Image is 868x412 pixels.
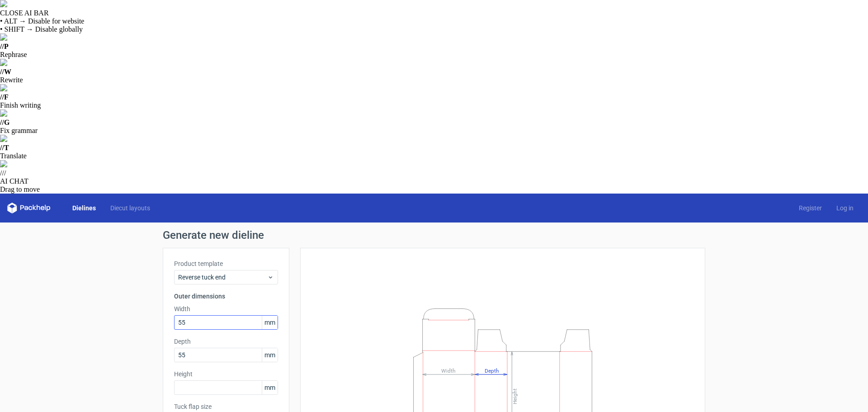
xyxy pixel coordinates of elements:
[262,348,278,362] span: mm
[262,381,278,394] span: mm
[174,304,278,313] label: Width
[103,204,157,213] a: Diecut layouts
[174,402,278,411] label: Tuck flap size
[262,316,278,329] span: mm
[174,292,278,301] h3: Outer dimensions
[829,204,861,213] a: Log in
[65,204,103,213] a: Dielines
[792,204,829,213] a: Register
[174,369,278,379] label: Height
[174,337,278,346] label: Depth
[174,259,278,268] label: Product template
[163,230,705,241] h1: Generate new dieline
[441,367,456,374] tspan: Width
[485,367,499,374] tspan: Depth
[178,273,267,282] span: Reverse tuck end
[512,388,518,404] tspan: Height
